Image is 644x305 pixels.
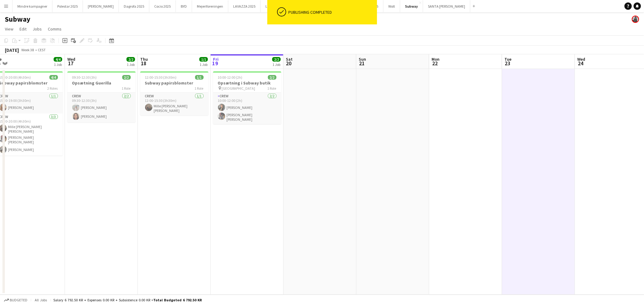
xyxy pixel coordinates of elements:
[33,26,42,32] span: Jobs
[400,0,423,12] button: Subway
[34,298,48,302] span: All jobs
[45,25,64,33] a: Comms
[5,15,30,24] h1: Subway
[119,0,149,12] button: Dagrofa 2025
[423,0,470,12] button: SANTA [PERSON_NAME]
[5,26,13,32] span: View
[38,48,46,52] div: CEST
[83,0,119,12] button: [PERSON_NAME]
[261,0,278,12] button: L'OR
[48,26,62,32] span: Comms
[3,297,28,303] button: Budgeted
[12,0,52,12] button: Mindre kampagner
[53,298,202,302] div: Salary 6 792.50 KR + Expenses 0.00 KR + Subsistence 0.00 KR =
[289,9,375,15] div: Publishing completed
[149,0,176,12] button: Cocio 2025
[383,0,400,12] button: Wolt
[52,0,83,12] button: Polestar 2025
[632,16,639,23] app-user-avatar: Mia Tidemann
[228,0,261,12] button: LAVAZZA 2025
[20,48,35,52] span: Week 38
[10,298,27,302] span: Budgeted
[20,26,27,32] span: Edit
[30,25,44,33] a: Jobs
[17,25,29,33] a: Edit
[176,0,192,12] button: BYD
[5,47,19,53] div: [DATE]
[192,0,228,12] button: Mejeriforeningen
[153,298,202,302] span: Total Budgeted 6 792.50 KR
[2,25,16,33] a: View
